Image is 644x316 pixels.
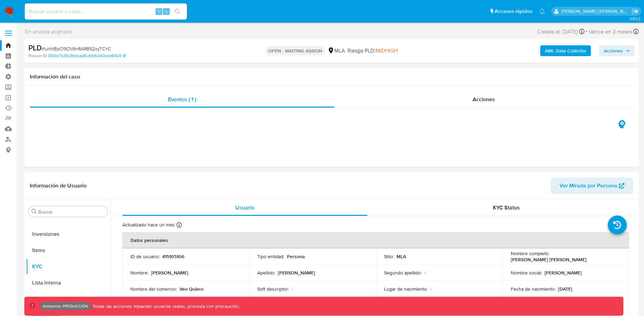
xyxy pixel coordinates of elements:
p: elkin.mantilla@mercadolibre.com.co [562,8,630,15]
p: - [430,286,432,292]
a: 899e7b3f63fddcad5cbfe5440cec8469 [48,53,126,59]
p: 415105106 [162,253,184,259]
span: Vence en 3 meses [589,28,632,36]
p: MLA [397,253,406,259]
button: Acciones [599,45,635,56]
span: Usuario [235,204,255,211]
button: AML Data Collector [540,45,591,56]
p: [PERSON_NAME] [545,270,582,276]
span: Acciones [473,95,495,103]
p: Tipo entidad : [257,253,284,259]
button: KYC [26,258,111,275]
span: MIDHIGH [376,47,398,54]
p: [DATE] [558,286,572,292]
div: MLA [328,47,345,54]
p: ID de usuario : [130,253,160,259]
button: Inversiones [26,226,111,242]
p: Persona [287,253,305,259]
p: Soft descriptor : [257,286,289,292]
span: # unWBpCI9CN5nRARBS2xyTCYC [42,45,111,52]
span: s [165,8,167,15]
b: PLD [28,42,42,53]
p: Todas las acciones impactan usuarios reales, proceda con precaución. [91,303,240,310]
button: Buscar [31,209,37,214]
p: - [424,270,426,276]
p: Nombre completo : [511,250,549,256]
button: Items [26,242,111,258]
a: Salir [632,8,639,15]
span: Acciones [604,45,623,56]
h1: Información del caso [30,73,633,80]
b: AML Data Collector [545,45,586,56]
p: OPEN - WAITING ASSIGN [265,46,325,55]
span: Ver Mirada por Persona [559,178,617,194]
p: Veo Quiero [180,286,204,292]
p: Ambiente: PRODUCCIÓN [43,305,88,308]
p: - [292,286,293,292]
span: Eventos ( 1 ) [168,95,196,103]
span: Accesos rápidos [495,8,532,15]
button: Ver Mirada por Persona [551,178,633,194]
span: KYC Status [493,204,520,211]
span: ⌥ [156,8,161,15]
input: Buscar [38,209,105,215]
p: Nombre social : [511,270,542,276]
a: Notificaciones [539,8,545,14]
p: Sitio : [384,253,394,259]
button: search-icon [170,7,184,16]
input: Buscar usuario o caso... [25,7,187,16]
p: [PERSON_NAME] [PERSON_NAME] [511,256,587,263]
button: Lista Interna [26,275,111,291]
p: Apellido : [257,270,275,276]
p: Segundo apellido : [384,270,422,276]
p: Nombre del comercio : [130,286,177,292]
p: Lugar de nacimiento : [384,286,428,292]
div: Creado el: [DATE] [537,27,585,36]
b: Person ID [28,53,47,59]
span: Sin analista asignado [24,28,72,36]
p: [PERSON_NAME] [151,270,188,276]
th: Datos personales [122,232,629,248]
p: Actualizado hace un mes [122,222,175,228]
p: [PERSON_NAME] [278,270,315,276]
button: Listas Externas [26,291,111,307]
span: Riesgo PLD: [348,47,398,54]
p: Fecha de nacimiento : [511,286,555,292]
p: Nombre : [130,270,148,276]
h1: Información de Usuario [30,182,87,189]
span: - [586,27,588,36]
